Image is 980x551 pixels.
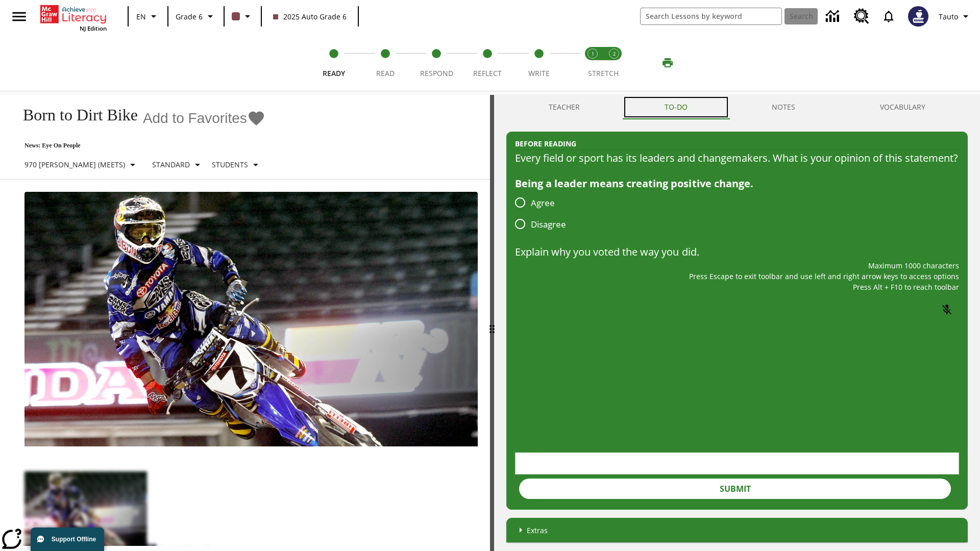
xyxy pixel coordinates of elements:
[902,3,935,30] button: Select a new avatar
[458,35,517,91] button: Reflect step 4 of 5
[578,35,607,91] button: Stretch Read step 1 of 2
[143,110,247,127] span: Add to Favorites
[641,8,781,24] input: search field
[527,525,548,536] p: Extras
[376,68,395,78] span: Read
[407,35,466,91] button: Respond step 3 of 5
[304,35,363,91] button: Ready step 1 of 5
[519,479,951,499] button: Submit
[24,192,478,447] img: Motocross racer James Stewart flies through the air on his dirt bike.
[494,95,980,551] div: activity
[908,6,928,27] img: Avatar
[935,7,976,26] button: Profile/Settings
[506,95,622,119] button: Teacher
[939,11,958,22] span: Tauto
[622,95,730,119] button: TO-DO
[171,7,220,26] button: Grade: Grade 6, Select a grade
[143,109,265,127] button: Add to Favorites - Born to Dirt Bike
[212,159,248,170] p: Students
[599,35,629,91] button: Stretch Respond step 2 of 2
[935,297,959,322] button: Click to activate and allow voice recognition
[473,68,502,78] span: Reflect
[4,2,34,32] button: Open side menu
[40,3,107,32] div: Home
[148,156,208,174] button: Scaffolds, Standard
[515,138,576,149] h2: Before Reading
[323,68,345,78] span: Ready
[592,51,594,57] text: 1
[613,51,616,57] text: 2
[20,156,143,174] button: Select Lexile, 970 Lexile (Meets)
[420,68,453,78] span: Respond
[515,176,959,192] div: Being a leader means creating positive change.
[730,95,838,119] button: NOTES
[515,271,959,282] p: Press Escape to exit toolbar and use left and right arrow keys to access options
[506,95,968,119] div: Instructional Panel Tabs
[136,11,146,22] span: EN
[515,282,959,292] p: Press Alt + F10 to reach toolbar
[228,7,258,26] button: Class color is dark brown. Change class color
[490,95,494,551] div: Press Enter or Spacebar and then press right and left arrow keys to move the slider
[24,159,125,170] p: 970 [PERSON_NAME] (Meets)
[132,7,164,26] button: Language: EN, Select a language
[515,192,574,235] div: poll
[515,244,959,260] p: Explain why you voted the way you did.
[52,536,96,543] span: Support Offline
[208,156,266,174] button: Select Student
[80,24,107,32] span: NJ Edition
[12,106,138,124] h1: Born to Dirt Bike
[176,11,203,22] span: Grade 6
[273,11,347,22] span: 2025 Auto Grade 6
[355,35,414,91] button: Read step 2 of 5
[838,95,968,119] button: VOCABULARY
[506,518,968,542] div: Extras
[31,528,104,551] button: Support Offline
[651,54,684,72] button: Print
[515,150,959,166] div: Every field or sport has its leaders and changemakers. What is your opinion of this statement?
[531,218,566,231] span: Disagree
[4,8,149,17] body: Explain why you voted the way you did. Maximum 1000 characters Press Alt + F10 to reach toolbar P...
[515,260,959,271] p: Maximum 1000 characters
[820,3,848,31] a: Data Center
[588,68,619,78] span: STRETCH
[12,142,266,149] p: News: Eye On People
[875,3,902,30] a: Notifications
[528,68,550,78] span: Write
[848,3,875,30] a: Resource Center, Will open in new tab
[531,196,555,210] span: Agree
[152,159,190,170] p: Standard
[509,35,569,91] button: Write step 5 of 5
